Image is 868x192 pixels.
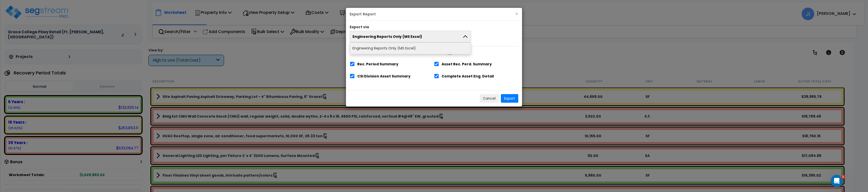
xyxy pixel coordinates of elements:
button: × [515,11,518,16]
label: Export via [350,24,369,30]
li: Engineering Reports Only (MS Excel) [350,43,471,54]
span: Engineering Reports Only (MS Excel) [352,34,422,39]
label: CSI Division Asset Summary [357,73,411,79]
button: Cancel [480,94,499,103]
label: Rec. Period Summary [357,61,398,67]
label: Asset Rec. Perd. Summary [442,61,492,67]
iframe: Intercom live chat [831,175,843,187]
span: 1 [841,175,845,179]
button: Export [501,94,518,103]
label: Complete Asset Eng. Detail [442,73,494,79]
button: Engineering Reports Only (MS Excel) [350,31,471,42]
h5: Export Report [350,12,518,17]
